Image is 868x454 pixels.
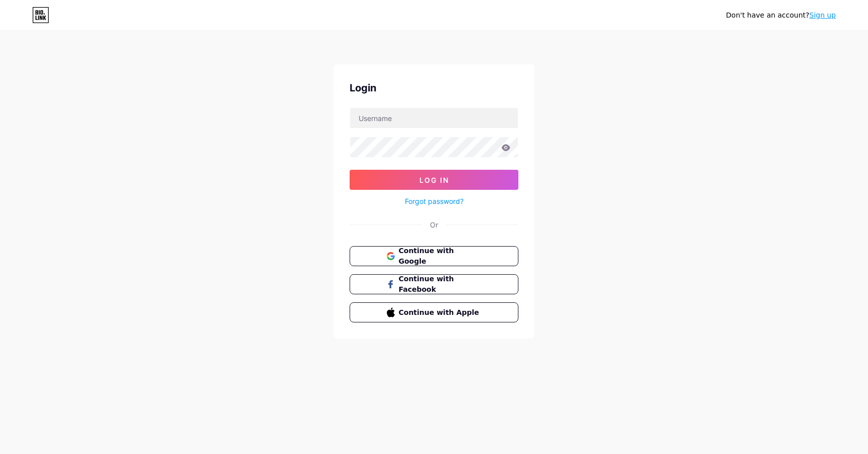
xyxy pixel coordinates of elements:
a: Forgot password? [405,196,464,206]
div: Or [430,219,438,230]
button: Log In [350,170,518,190]
button: Continue with Facebook [350,274,518,294]
button: Continue with Apple [350,302,518,322]
a: Sign up [809,11,836,19]
span: Log In [419,176,449,184]
div: Login [350,80,518,95]
button: Continue with Google [350,246,518,266]
div: Don't have an account? [726,10,836,21]
input: Username [350,108,518,128]
span: Continue with Apple [399,307,482,318]
span: Continue with Facebook [399,274,482,295]
span: Continue with Google [399,246,482,267]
